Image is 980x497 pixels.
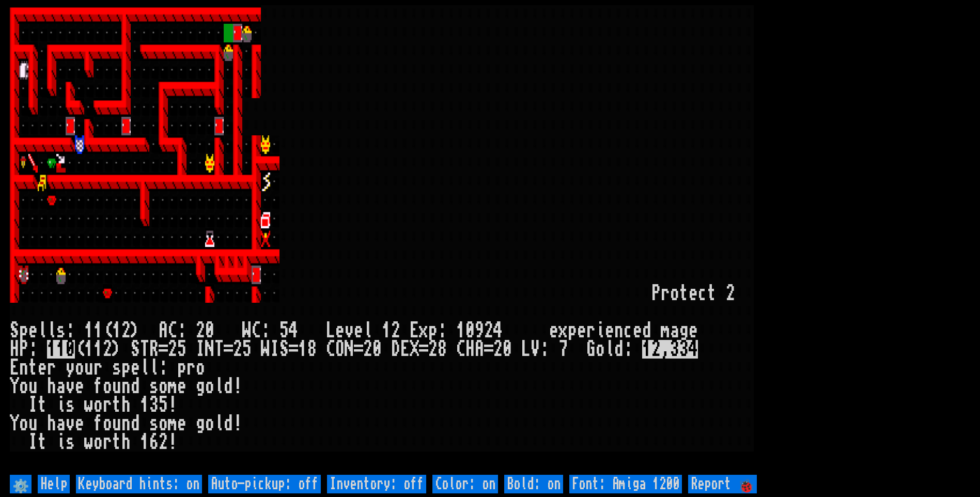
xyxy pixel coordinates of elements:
[19,340,28,359] div: P
[569,475,682,493] input: Font: Amiga 1200
[177,377,186,396] div: e
[121,321,131,340] div: 2
[679,321,689,340] div: g
[549,321,558,340] div: e
[75,359,84,377] div: o
[112,377,121,396] div: u
[140,359,149,377] div: l
[391,340,400,359] div: D
[614,340,624,359] div: d
[66,359,75,377] div: y
[10,359,19,377] div: E
[493,340,503,359] div: 2
[112,321,121,340] div: 1
[633,321,642,340] div: e
[38,433,47,452] div: t
[131,321,140,340] div: )
[19,377,28,396] div: o
[726,284,735,303] div: 2
[484,321,493,340] div: 2
[391,321,400,340] div: 2
[261,340,270,359] div: W
[28,340,38,359] div: :
[121,359,131,377] div: p
[168,321,177,340] div: C
[28,377,38,396] div: u
[242,321,252,340] div: W
[558,340,568,359] div: 7
[149,396,159,414] div: 3
[475,321,484,340] div: 9
[140,433,149,452] div: 1
[279,340,289,359] div: S
[679,284,689,303] div: t
[177,414,186,433] div: e
[345,340,354,359] div: N
[19,414,28,433] div: o
[66,433,75,452] div: s
[10,321,19,340] div: S
[47,359,56,377] div: r
[121,433,131,452] div: h
[66,377,75,396] div: v
[47,321,56,340] div: l
[670,340,679,359] mark: 3
[205,321,214,340] div: 0
[131,414,140,433] div: d
[177,359,186,377] div: p
[707,284,717,303] div: t
[47,414,56,433] div: h
[168,396,177,414] div: !
[10,340,19,359] div: H
[410,340,419,359] div: X
[558,321,568,340] div: x
[642,321,651,340] div: d
[465,321,475,340] div: 0
[419,321,428,340] div: x
[670,321,679,340] div: a
[121,414,131,433] div: n
[270,340,279,359] div: I
[47,340,56,359] mark: 1
[475,340,484,359] div: A
[75,414,84,433] div: e
[382,321,391,340] div: 1
[112,359,121,377] div: s
[289,340,298,359] div: =
[224,414,233,433] div: d
[103,433,112,452] div: r
[233,340,242,359] div: 2
[84,340,94,359] div: 1
[661,284,670,303] div: r
[28,396,38,414] div: I
[428,340,438,359] div: 2
[242,340,252,359] div: 5
[624,321,633,340] div: c
[208,475,321,493] input: Auto-pickup: off
[605,340,614,359] div: l
[19,359,28,377] div: n
[688,475,757,493] input: Report 🐞
[651,340,661,359] mark: 2
[679,340,689,359] mark: 3
[159,396,168,414] div: 5
[112,396,121,414] div: t
[326,321,335,340] div: L
[159,321,168,340] div: A
[66,396,75,414] div: s
[698,284,707,303] div: c
[196,340,205,359] div: I
[410,321,419,340] div: E
[586,321,596,340] div: r
[38,396,47,414] div: t
[121,396,131,414] div: h
[19,321,28,340] div: p
[159,340,168,359] div: =
[131,377,140,396] div: d
[94,433,103,452] div: o
[214,377,224,396] div: l
[531,340,540,359] div: V
[205,377,214,396] div: o
[252,321,261,340] div: C
[38,475,70,493] input: Help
